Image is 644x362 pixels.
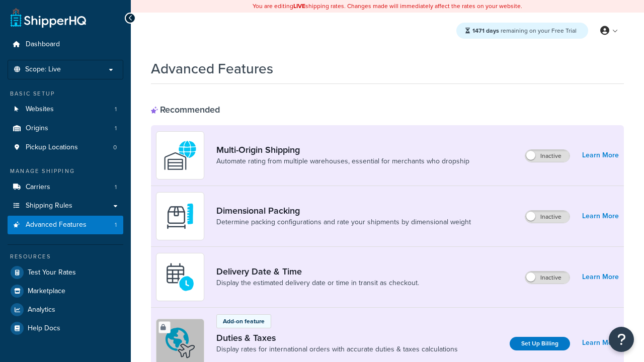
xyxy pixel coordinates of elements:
[8,119,123,138] a: Origins1
[216,156,469,166] a: Automate rating from multiple warehouses, essential for merchants who dropship
[8,100,123,119] a: Websites1
[216,344,458,354] a: Display rates for international orders with accurate duties & taxes calculations
[113,143,117,152] span: 0
[151,104,220,115] div: Recommended
[510,337,570,350] a: Set Up Billing
[8,216,123,234] a: Advanced Features1
[582,148,619,162] a: Learn More
[25,65,61,74] span: Scope: Live
[28,287,65,296] span: Marketplace
[216,266,419,277] a: Delivery Date & Time
[26,143,78,152] span: Pickup Locations
[582,270,619,284] a: Learn More
[8,252,123,261] div: Resources
[472,26,577,35] span: remaining on your Free Trial
[525,150,570,162] label: Inactive
[8,263,123,282] a: Test Your Rates
[8,197,123,215] a: Shipping Rules
[163,259,198,295] img: gfkeb5ejjkALwAAAABJRU5ErkJggg==
[115,105,117,114] span: 1
[28,306,55,314] span: Analytics
[26,40,60,49] span: Dashboard
[472,26,499,35] strong: 1471 days
[8,178,123,197] li: Carriers
[28,324,60,333] span: Help Docs
[8,100,123,119] li: Websites
[28,268,76,277] span: Test Your Rates
[8,89,123,98] div: Basic Setup
[525,211,570,223] label: Inactive
[26,221,87,229] span: Advanced Features
[8,216,123,234] li: Advanced Features
[115,183,117,192] span: 1
[8,319,123,337] a: Help Docs
[216,217,471,227] a: Determine packing configurations and rate your shipments by dimensional weight
[8,138,123,157] li: Pickup Locations
[8,167,123,175] div: Manage Shipping
[26,202,72,210] span: Shipping Rules
[525,271,570,284] label: Inactive
[8,301,123,319] a: Analytics
[115,221,117,229] span: 1
[582,209,619,223] a: Learn More
[216,205,471,216] a: Dimensional Packing
[26,183,50,192] span: Carriers
[582,336,619,350] a: Learn More
[609,327,634,352] button: Open Resource Center
[115,124,117,133] span: 1
[8,35,123,54] a: Dashboard
[163,138,198,173] img: WatD5o0RtDAAAAAElFTkSuQmCC
[26,124,48,133] span: Origins
[216,332,458,343] a: Duties & Taxes
[151,59,273,78] h1: Advanced Features
[216,278,419,288] a: Display the estimated delivery date or time in transit as checkout.
[223,317,265,326] p: Add-on feature
[8,178,123,197] a: Carriers1
[8,138,123,157] a: Pickup Locations0
[216,144,469,155] a: Multi-Origin Shipping
[163,199,198,234] img: DTVBYsAAAAAASUVORK5CYII=
[293,2,305,11] b: LIVE
[8,119,123,138] li: Origins
[8,282,123,300] a: Marketplace
[26,105,54,114] span: Websites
